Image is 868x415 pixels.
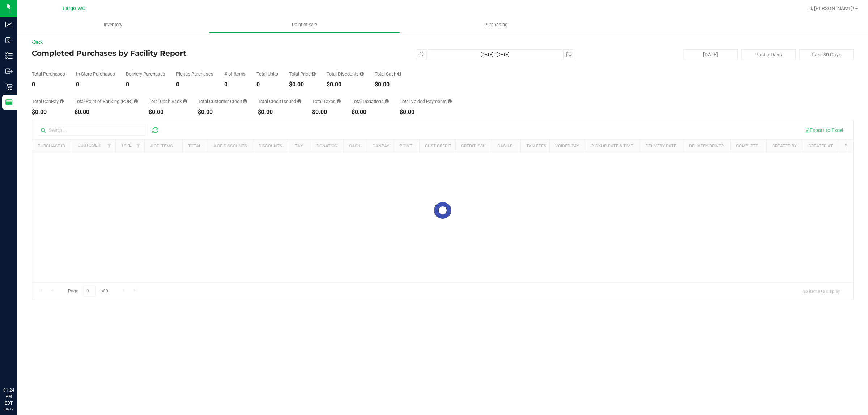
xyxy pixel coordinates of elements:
[327,72,364,76] div: Total Discounts
[149,109,187,115] div: $0.00
[385,99,389,104] i: Sum of all round-up-to-next-dollar total price adjustments for all purchases in the date range.
[243,99,247,104] i: Sum of the successful, non-voided payments using account credit for all purchases in the date range.
[5,37,13,44] inline-svg: Inbound
[76,82,115,87] div: 0
[176,72,213,76] div: Pickup Purchases
[416,50,426,60] span: select
[5,83,13,90] inline-svg: Retail
[17,17,209,33] a: Inventory
[198,109,247,115] div: $0.00
[258,109,301,115] div: $0.00
[400,17,591,33] a: Purchasing
[60,99,64,104] i: Sum of the successful, non-voided CanPay payment transactions for all purchases in the date range.
[3,406,14,412] p: 08/19
[375,72,401,76] div: Total Cash
[258,99,301,104] div: Total Credit Issued
[149,99,187,104] div: Total Cash Back
[807,5,854,11] span: Hi, [PERSON_NAME]!
[289,82,316,87] div: $0.00
[312,109,341,115] div: $0.00
[327,82,364,87] div: $0.00
[5,68,13,75] inline-svg: Outbound
[5,52,13,59] inline-svg: Inventory
[337,99,341,104] i: Sum of the total taxes for all purchases in the date range.
[75,99,138,104] div: Total Point of Banking (POB)
[5,99,13,106] inline-svg: Reports
[352,109,389,115] div: $0.00
[312,72,316,76] i: Sum of the total prices of all purchases in the date range.
[32,40,43,45] a: Back
[312,99,341,104] div: Total Taxes
[360,72,364,76] i: Sum of the discount values applied to the all purchases in the date range.
[684,49,738,60] button: [DATE]
[289,72,316,76] div: Total Price
[126,72,165,76] div: Delivery Purchases
[256,82,278,87] div: 0
[400,99,452,104] div: Total Voided Payments
[282,22,327,28] span: Point of Sale
[94,22,132,28] span: Inventory
[32,99,64,104] div: Total CanPay
[63,5,85,12] span: Largo WC
[32,109,64,115] div: $0.00
[297,99,301,104] i: Sum of all account credit issued for all refunds from returned purchases in the date range.
[799,49,854,60] button: Past 30 Days
[400,109,452,115] div: $0.00
[375,82,401,87] div: $0.00
[32,49,306,57] h4: Completed Purchases by Facility Report
[176,82,213,87] div: 0
[256,72,278,76] div: Total Units
[76,72,115,76] div: In Store Purchases
[32,72,65,76] div: Total Purchases
[397,72,401,76] i: Sum of the successful, non-voided cash payment transactions for all purchases in the date range. ...
[32,82,65,87] div: 0
[224,82,246,87] div: 0
[126,82,165,87] div: 0
[134,99,138,104] i: Sum of the successful, non-voided point-of-banking payment transactions, both via payment termina...
[209,17,400,33] a: Point of Sale
[564,50,574,60] span: select
[448,99,452,104] i: Sum of all voided payment transaction amounts, excluding tips and transaction fees, for all purch...
[475,22,517,28] span: Purchasing
[198,99,247,104] div: Total Customer Credit
[224,72,246,76] div: # of Items
[75,109,138,115] div: $0.00
[741,49,796,60] button: Past 7 Days
[352,99,389,104] div: Total Donations
[3,387,14,406] p: 01:24 PM EDT
[5,21,13,28] inline-svg: Analytics
[183,99,187,104] i: Sum of the cash-back amounts from rounded-up electronic payments for all purchases in the date ra...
